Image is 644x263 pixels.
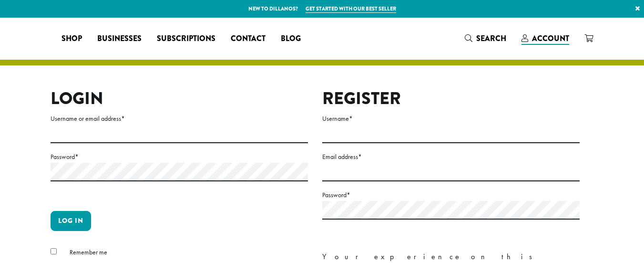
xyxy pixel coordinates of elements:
[322,88,580,109] h2: Register
[51,211,91,231] button: Log in
[231,33,266,45] span: Contact
[61,33,82,45] span: Shop
[306,5,396,13] a: Get started with our best seller
[51,88,308,109] h2: Login
[322,151,580,163] label: Email address
[70,248,107,256] span: Remember me
[281,33,301,45] span: Blog
[54,31,90,46] a: Shop
[532,33,569,44] span: Account
[457,31,514,46] a: Search
[157,33,215,45] span: Subscriptions
[322,113,580,125] label: Username
[476,33,506,44] span: Search
[51,151,308,163] label: Password
[51,113,308,125] label: Username or email address
[97,33,142,45] span: Businesses
[322,189,580,201] label: Password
